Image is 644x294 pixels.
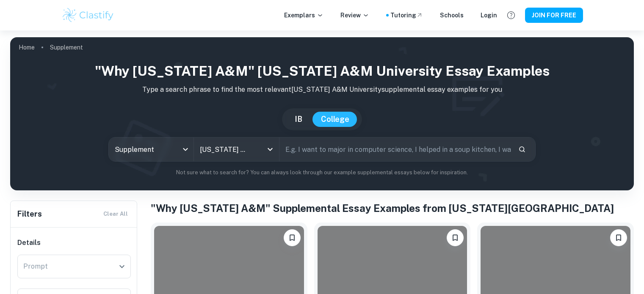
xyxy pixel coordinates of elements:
img: profile cover [10,37,634,190]
button: Help and Feedback [504,8,518,22]
a: Schools [440,11,464,20]
a: Home [19,41,35,53]
h1: "Why [US_STATE] A&M" [US_STATE] A&M University Essay Examples [17,61,627,81]
button: Please log in to bookmark exemplars [284,229,301,246]
p: Exemplars [284,11,323,20]
button: IB [286,112,311,127]
input: E.g. I want to major in computer science, I helped in a soup kitchen, I want to join the debate t... [279,137,511,161]
button: Search [515,142,529,157]
div: Supplement [109,137,193,161]
button: Open [116,261,128,272]
button: Please log in to bookmark exemplars [447,229,464,246]
button: Open [264,143,276,155]
h1: "Why [US_STATE] A&M" Supplemental Essay Examples from [US_STATE][GEOGRAPHIC_DATA] [151,201,634,216]
p: Review [340,11,369,20]
img: Clastify logo [61,7,115,24]
button: JOIN FOR FREE [525,8,583,23]
h6: Details [17,238,131,248]
button: Please log in to bookmark exemplars [610,229,627,246]
button: College [312,112,358,127]
a: Tutoring [390,11,423,20]
a: Login [481,11,497,20]
h6: Filters [17,208,42,220]
p: Not sure what to search for? You can always look through our example supplemental essays below fo... [17,168,627,177]
p: Supplement [50,43,83,52]
p: Type a search phrase to find the most relevant [US_STATE] A&M University supplemental essay examp... [17,85,627,95]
